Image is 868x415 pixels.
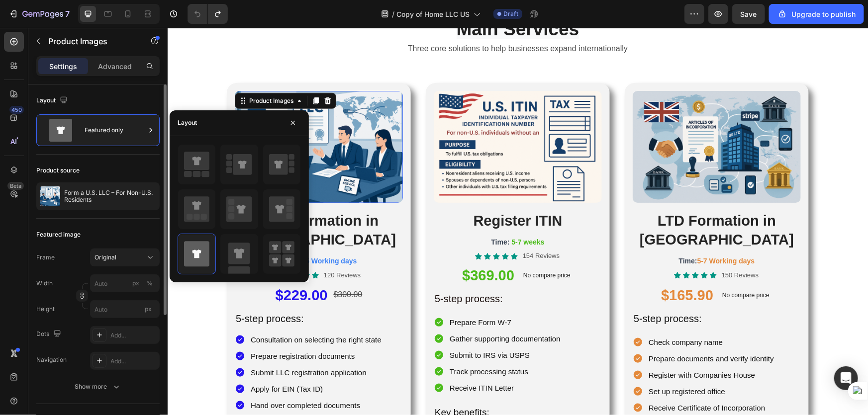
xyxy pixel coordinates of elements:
[168,28,868,415] iframe: Design area
[156,244,193,252] p: 120 Reviews
[65,8,70,20] p: 7
[323,210,342,218] span: Time:
[267,264,433,277] p: 5-step process:
[144,277,156,289] button: px
[147,279,153,288] div: %
[36,279,53,288] label: Width
[68,284,234,297] p: 5-step process:
[1,14,699,28] p: Three core solutions to help businesses expand internationally
[282,337,393,350] p: Track processing status
[110,331,157,340] div: Add...
[68,184,234,221] p: LLC Formation in [GEOGRAPHIC_DATA]
[355,224,392,233] p: 154 Reviews
[85,119,145,142] div: Featured only
[67,63,235,175] a: Form a U.S. LLC – For Non-U.S. Residents
[83,354,214,368] p: Apply for EIN (Tax ID)
[481,340,606,354] p: Register with Companies House
[511,229,530,237] span: Time:
[392,9,394,19] span: /
[95,253,116,262] span: Original
[555,264,602,270] p: No compare price
[9,106,24,114] div: 450
[36,253,55,262] label: Frame
[110,357,157,366] div: Add...
[344,210,377,218] span: 5-7 weeks
[36,378,160,396] button: Show more
[90,249,160,266] button: Original
[554,244,591,252] p: 150 Reviews
[481,324,606,337] p: Prepare documents and verify identity
[4,4,74,24] button: 7
[83,322,214,335] p: Prepare registration documents
[36,328,63,341] div: Dots
[67,63,235,175] img: U.S. LLC Formation Service for Non-U.S. Residents
[107,253,161,281] div: $229.00
[36,305,55,314] label: Height
[481,373,606,387] p: Receive Certificate of Incorporation
[465,63,633,175] img: UK LTD Company Formation – Open Stripe & Business Accounts Globally
[132,229,190,237] span: 3-5 Working days
[188,4,228,24] div: Undo/Redo
[465,183,633,222] h2: LTD Formation in [GEOGRAPHIC_DATA]
[36,94,70,107] div: Layout
[36,166,80,175] div: Product source
[67,183,235,222] h2: Rich Text Editor. Editing area: main
[266,63,434,175] img: Get Your U.S. ITIN – For Non-U.S. Individuals Without SSN
[741,10,757,18] span: Save
[282,353,393,367] p: Receive ITIN Letter
[293,234,348,261] div: $369.00
[90,300,160,318] input: px
[80,69,128,78] div: Product Images
[481,308,606,321] p: Check company name
[396,9,470,19] span: Copy of Home LLC US
[7,182,24,190] div: Beta
[266,183,434,204] h2: Register ITIN
[83,338,214,351] p: Submit LLC registration application
[113,229,132,237] span: Time:
[64,189,156,203] p: Form a U.S. LLC – For Non-U.S. Residents
[777,9,856,19] div: Upgrade to publish
[178,118,197,127] div: Layout
[49,61,77,72] p: Settings
[145,305,152,313] span: px
[90,274,160,292] input: px%
[83,305,214,319] p: Consultation on selecting the right state
[267,379,433,391] p: Key benefits:
[83,371,214,384] p: Hand over completed documents
[732,4,765,24] button: Save
[98,61,132,72] p: Advanced
[481,357,606,370] p: Set up registered office
[48,35,133,47] p: Product Images
[165,259,195,275] div: $300.00
[466,284,632,297] p: 5-step process:
[769,4,864,24] button: Upgrade to publish
[834,366,858,390] div: Open Intercom Messenger
[132,279,139,288] div: px
[40,186,60,206] img: product feature img
[36,355,67,364] div: Navigation
[130,277,142,289] button: %
[282,321,393,334] p: Submit to IRS via USPS
[282,304,393,318] p: Gather supporting documentation
[282,288,393,301] p: Prepare Form W-7
[530,229,587,237] span: 5-7 Working days
[492,253,547,281] div: $165.90
[356,245,403,250] p: No compare price
[503,9,518,18] span: Draft
[75,382,121,392] div: Show more
[36,230,81,239] div: Featured image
